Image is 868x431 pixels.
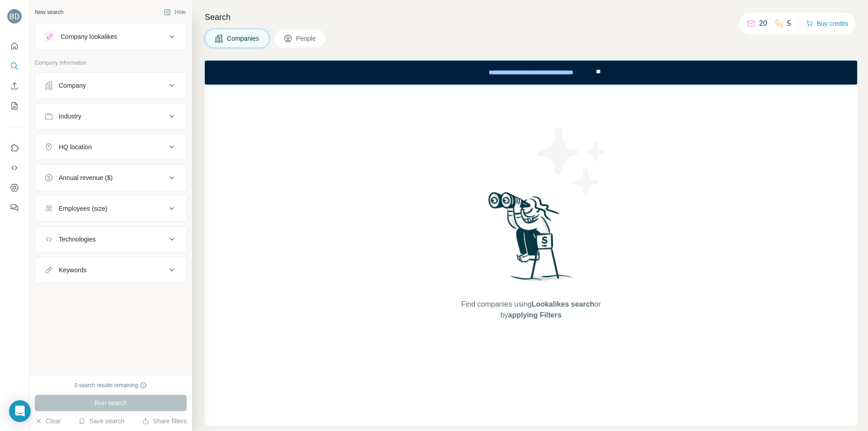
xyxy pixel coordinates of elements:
button: HQ location [35,136,186,158]
div: Annual revenue ($) [59,173,113,182]
div: New search [35,8,63,16]
button: Industry [35,105,186,127]
span: People [296,34,317,43]
button: Company [35,75,186,96]
button: Buy credits [806,17,848,30]
iframe: Banner [205,61,857,85]
button: Company lookalikes [35,26,186,47]
button: Hide [157,5,192,19]
div: Keywords [59,265,86,275]
button: Save search [78,417,124,426]
h4: Search [205,11,857,24]
img: Surfe Illustration - Woman searching with binoculars [484,189,578,290]
button: Clear [35,417,61,426]
button: Search [7,58,22,74]
div: 0 search results remaining [75,381,147,389]
span: Lookalikes search [532,300,594,308]
button: Technologies [35,228,186,250]
img: Surfe Illustration - Stars [531,121,613,202]
button: Share filters [142,417,187,426]
div: Industry [59,112,81,121]
button: Enrich CSV [7,78,22,94]
div: Employees (size) [59,204,107,213]
button: Keywords [35,259,186,281]
div: Technologies [59,235,96,244]
button: Dashboard [7,180,22,196]
div: Open Intercom Messenger [9,400,31,422]
div: Company [59,81,86,90]
button: My lists [7,98,22,114]
p: 5 [787,18,791,29]
span: applying Filters [508,311,561,319]
button: Use Surfe API [7,160,22,176]
button: Employees (size) [35,198,186,219]
img: Avatar [7,9,22,24]
button: Use Surfe on LinkedIn [7,140,22,156]
p: 20 [759,18,767,29]
button: Quick start [7,38,22,54]
button: Annual revenue ($) [35,167,186,189]
button: Feedback [7,199,22,216]
span: Find companies using or by [458,299,603,321]
div: HQ location [59,142,92,152]
div: Company lookalikes [61,32,117,41]
p: Company information [35,59,187,67]
span: Companies [227,34,260,43]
